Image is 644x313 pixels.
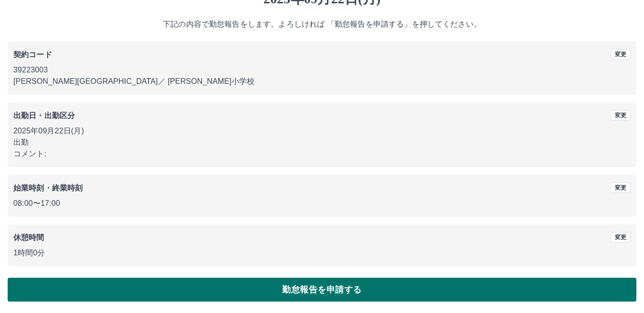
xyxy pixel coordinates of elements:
b: 出勤日・出勤区分 [13,111,75,120]
b: 契約コード [13,50,52,59]
p: 下記の内容で勤怠報告をします。よろしければ 「勤怠報告を申請する」を押してください。 [8,19,636,30]
button: 変更 [611,110,631,121]
p: 1時間0分 [13,247,631,259]
button: 変更 [611,182,631,193]
p: [PERSON_NAME][GEOGRAPHIC_DATA] ／ [PERSON_NAME]小学校 [13,76,631,87]
p: 08:00 〜 17:00 [13,198,631,209]
b: 休憩時間 [13,233,44,242]
p: 2025年09月22日(月) [13,125,631,137]
button: 勤怠報告を申請する [8,278,636,302]
b: 始業時刻・終業時刻 [13,184,83,192]
p: 39223003 [13,64,631,76]
p: 出勤 [13,137,631,148]
button: 変更 [611,232,631,242]
p: コメント: [13,148,631,160]
button: 変更 [611,49,631,60]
